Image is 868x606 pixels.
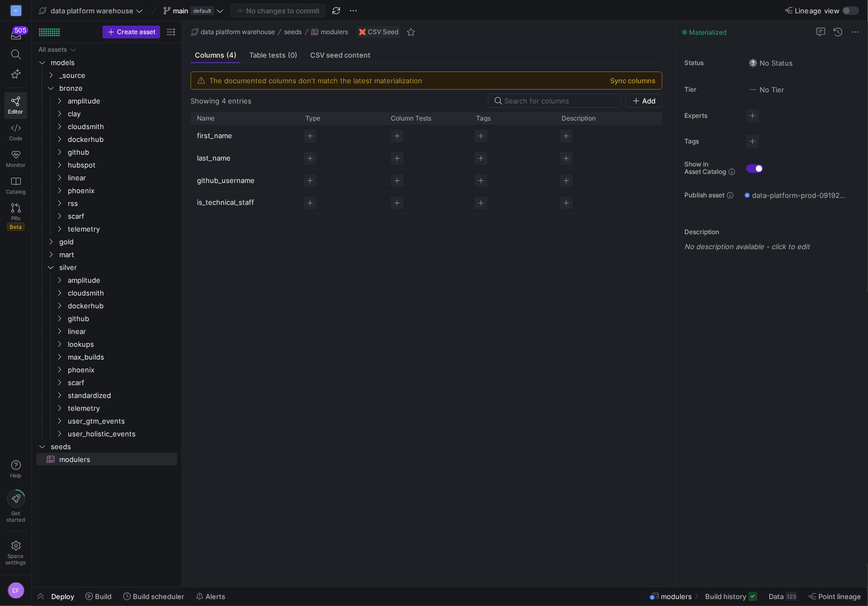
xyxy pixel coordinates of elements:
div: 505 [12,26,28,35]
button: No tierNo Tier [746,83,787,97]
a: modulers​​​​​​ [36,453,177,466]
span: modulers [661,592,692,601]
div: Press SPACE to select this row. [36,56,177,69]
span: No Tier [749,85,784,94]
span: Tags [684,138,738,145]
span: Status [684,59,738,67]
span: Create asset [117,28,155,36]
button: data platform warehouse [188,26,278,38]
button: data-platform-prod-09192c4 / data_platform_warehouse_prod / modulers [742,188,849,202]
button: Build [81,587,116,605]
span: clay [68,108,176,120]
span: linear [68,325,176,338]
div: Press SPACE to select this row. [36,158,177,171]
div: The documented columns don't match the latest materialization [209,76,422,85]
div: Press SPACE to select this row. [191,125,664,147]
span: _source [59,69,176,82]
span: user_holistic_events [68,428,176,440]
span: Build history [705,592,746,601]
button: Sync columns [610,76,656,85]
button: seeds [282,26,305,38]
div: Press SPACE to select this row. [36,171,177,184]
div: Press SPACE to select this row. [36,440,177,453]
div: Press SPACE to select this row. [36,299,177,312]
span: Catalog [6,188,26,195]
div: Press SPACE to select this row. [36,120,177,133]
span: hubspot [68,159,176,171]
span: Table tests [249,52,297,59]
div: Press SPACE to select this row. [36,235,177,248]
span: scarf [68,210,176,222]
span: (4) [226,52,236,59]
button: Add [626,94,662,108]
div: Press SPACE to select this row. [36,146,177,158]
a: Spacesettings [4,536,27,570]
span: bronze [59,82,176,94]
span: cloudsmith [68,287,176,299]
div: All assets [38,46,67,53]
button: Alerts [191,587,230,605]
span: Column Tests [391,115,431,122]
input: Search for columns [504,97,614,105]
button: Help [4,456,27,483]
p: last_name [197,148,293,169]
p: Description [684,228,864,236]
span: seeds [51,441,176,453]
div: Press SPACE to select this row. [36,94,177,107]
div: Press SPACE to select this row. [36,389,177,402]
div: Press SPACE to select this row. [191,147,664,170]
span: mart [59,249,176,261]
span: cloudsmith [68,121,176,133]
span: Build scheduler [133,592,184,601]
div: Press SPACE to select this row. [36,222,177,235]
div: Press SPACE to select this row. [36,261,177,274]
div: Press SPACE to select this row. [36,69,177,82]
span: Space settings [6,553,26,565]
span: CSV seed content [310,52,370,59]
span: telemetry [68,402,176,414]
span: amplitude [68,274,176,286]
span: data platform warehouse [51,6,133,15]
div: Press SPACE to select this row. [36,376,177,389]
span: Add [642,97,656,105]
button: EF [4,579,27,602]
button: Create asset [102,26,160,38]
div: Press SPACE to select this row. [36,402,177,414]
div: Press SPACE to select this row. [36,133,177,146]
span: Tags [476,115,491,122]
span: lookups [68,338,176,350]
img: No status [749,59,757,67]
div: Press SPACE to select this row. [36,312,177,325]
button: Data123 [764,587,802,605]
span: Get started [6,510,25,523]
span: Help [9,472,22,479]
span: Deploy [51,592,74,601]
span: modulers [321,28,348,36]
div: Press SPACE to select this row. [36,184,177,197]
span: standardized [68,389,176,402]
span: modulers​​​​​​ [59,453,165,466]
a: Editor [4,92,27,119]
span: Lineage view [795,6,840,15]
span: seeds [285,28,302,36]
span: Code [9,135,22,141]
span: scarf [68,377,176,389]
span: Show in Asset Catalog [684,161,726,176]
button: Build history [700,587,762,605]
span: telemetry [68,223,176,235]
span: Build [95,592,112,601]
div: Press SPACE to select this row. [36,43,177,56]
div: Press SPACE to select this row. [36,414,177,427]
div: M [11,5,21,16]
button: maindefault [161,4,226,18]
button: Point lineage [804,587,866,605]
p: is_technical_staff [197,192,293,213]
p: first_name [197,125,293,146]
p: No description available - click to edit [684,242,864,251]
span: main [173,6,188,15]
div: EF [7,582,25,599]
span: Monitor [6,162,26,168]
div: Press SPACE to select this row. [36,82,177,94]
span: dockerhub [68,300,176,312]
span: Tier [684,86,738,93]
